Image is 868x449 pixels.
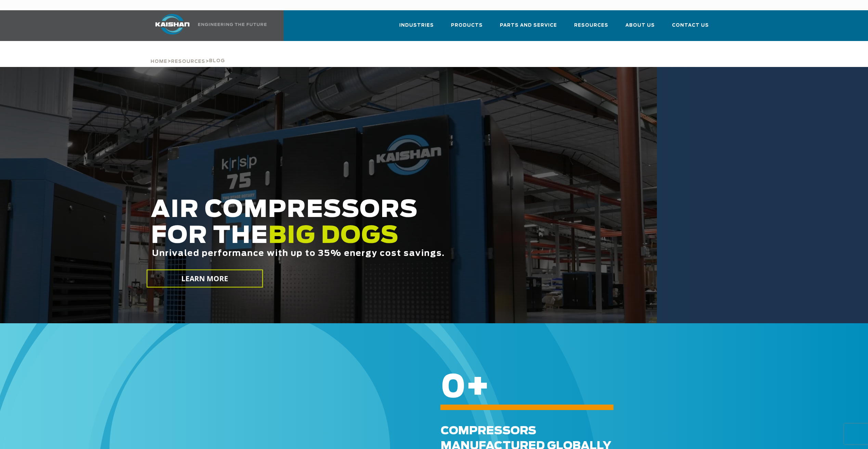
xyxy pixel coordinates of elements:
[574,16,608,40] a: Resources
[672,22,709,29] span: Contact Us
[451,22,483,29] span: Products
[672,16,709,40] a: Contact Us
[171,58,205,64] a: Resources
[151,197,622,280] h2: AIR COMPRESSORS FOR THE
[441,372,466,404] span: 0
[574,22,608,29] span: Resources
[181,274,228,284] span: LEARN MORE
[441,383,833,392] h6: +
[198,23,267,26] img: Engineering the future
[151,58,167,64] a: Home
[152,249,445,258] span: Unrivaled performance with up to 35% energy cost savings.
[399,22,434,29] span: Industries
[146,270,263,288] a: LEARN MORE
[625,16,655,40] a: About Us
[147,14,198,35] img: kaishan logo
[171,59,205,64] span: Resources
[625,22,655,29] span: About Us
[151,59,167,64] span: Home
[151,41,225,67] div: > >
[500,22,557,29] span: Parts and Service
[451,16,483,40] a: Products
[399,16,434,40] a: Industries
[500,16,557,40] a: Parts and Service
[268,224,399,248] span: BIG DOGS
[209,59,225,63] span: Blog
[147,10,268,41] a: Kaishan USA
